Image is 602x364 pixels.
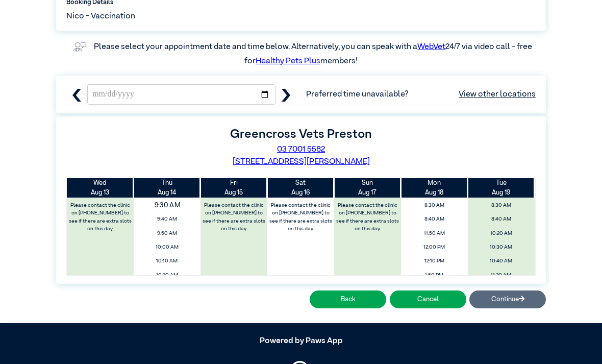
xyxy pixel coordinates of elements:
span: 9:40 AM [137,213,198,225]
span: 8:40 AM [470,213,532,225]
label: Please select your appointment date and time below. Alternatively, you can speak with a 24/7 via ... [94,43,534,65]
button: Back [310,290,386,308]
label: Please contact the clinic on [PHONE_NUMBER] to see if there are extra slots on this day [335,200,400,235]
span: 10:00 AM [137,241,198,253]
label: Please contact the clinic on [PHONE_NUMBER] to see if there are extra slots on this day [202,200,267,235]
span: 10:20 AM [470,228,532,239]
a: View other locations [459,88,536,101]
span: 12:10 PM [404,255,465,267]
span: 11:20 AM [470,270,532,281]
span: 12:00 PM [404,241,465,253]
th: Aug 19 [468,178,535,198]
th: Aug 18 [401,178,468,198]
a: WebVet [417,43,445,51]
span: 1:50 PM [404,270,465,281]
span: 8:30 AM [404,200,465,211]
span: 10:40 AM [470,255,532,267]
span: Preferred time unavailable? [306,88,536,101]
th: Aug 16 [267,178,334,198]
label: Please contact the clinic on [PHONE_NUMBER] to see if there are extra slots on this day [68,200,133,235]
label: Greencross Vets Preston [230,128,372,140]
th: Aug 13 [67,178,134,198]
span: Nico - Vaccination [66,10,135,22]
span: 8:30 AM [470,200,532,211]
span: 11:50 AM [404,228,465,239]
th: Aug 15 [200,178,267,198]
span: 10:10 AM [137,255,198,267]
button: Cancel [390,290,466,308]
span: 9:30 AM [128,198,207,213]
span: 10:30 AM [470,241,532,253]
a: 03 7001 5582 [277,145,325,154]
span: 9:50 AM [137,228,198,239]
label: Please contact the clinic on [PHONE_NUMBER] to see if there are extra slots on this day [268,200,333,235]
th: Aug 14 [134,178,200,198]
a: Healthy Pets Plus [256,57,320,65]
span: 8:40 AM [404,213,465,225]
a: [STREET_ADDRESS][PERSON_NAME] [233,158,370,166]
h5: Powered by Paws App [56,336,546,346]
th: Aug 17 [334,178,401,198]
span: 10:20 AM [137,270,198,281]
img: vet [70,39,89,55]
